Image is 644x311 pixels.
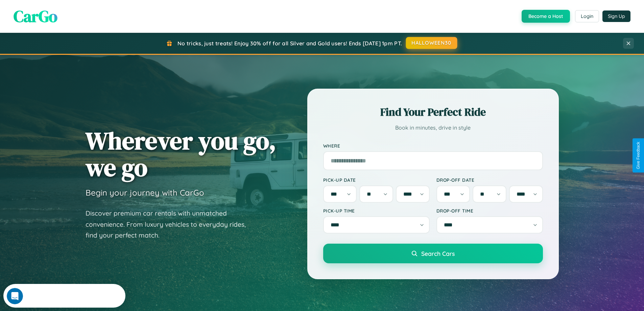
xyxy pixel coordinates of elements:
[14,5,57,27] span: CarGo
[522,10,570,23] button: Become a Host
[436,177,543,183] label: Drop-off Date
[86,208,255,241] p: Discover premium car rentals with unmatched convenience. From luxury vehicles to everyday rides, ...
[323,105,543,119] h2: Find Your Perfect Ride
[86,127,276,181] h1: Wherever you go, we go
[602,10,630,22] button: Sign Up
[177,40,402,47] span: No tricks, just treats! Enjoy 30% off for all Silver and Gold users! Ends [DATE] 1pm PT.
[575,10,599,22] button: Login
[323,244,543,263] button: Search Cars
[7,288,23,304] iframe: Intercom live chat
[406,37,457,49] button: HALLOWEEN30
[323,177,430,183] label: Pick-up Date
[323,208,430,214] label: Pick-up Time
[323,143,543,149] label: Where
[436,208,543,214] label: Drop-off Time
[3,284,125,308] iframe: Intercom live chat discovery launcher
[86,187,204,198] h3: Begin your journey with CarGo
[323,123,543,133] p: Book in minutes, drive in style
[421,250,455,257] span: Search Cars
[636,142,641,169] div: Give Feedback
